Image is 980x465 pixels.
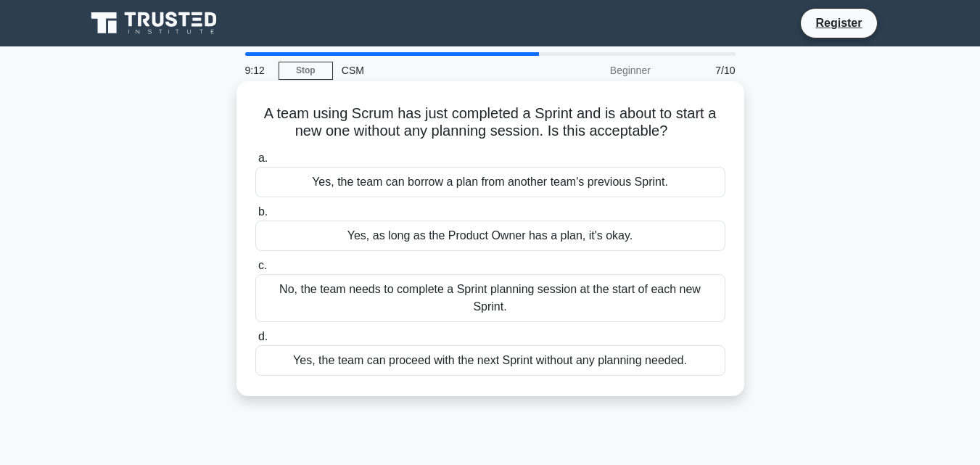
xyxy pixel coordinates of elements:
div: Yes, as long as the Product Owner has a plan, it's okay. [255,221,725,251]
div: Beginner [532,56,659,85]
a: Stop [279,62,333,80]
div: CSM [333,56,532,85]
div: 7/10 [659,56,744,85]
h5: A team using Scrum has just completed a Sprint and is about to start a new one without any planni... [254,104,727,141]
div: Yes, the team can proceed with the next Sprint without any planning needed. [255,345,725,376]
div: No, the team needs to complete a Sprint planning session at the start of each new Sprint. [255,274,725,322]
div: Yes, the team can borrow a plan from another team's previous Sprint. [255,167,725,197]
span: d. [258,330,268,342]
a: Register [807,14,870,32]
div: 9:12 [236,56,279,85]
span: c. [258,259,267,271]
span: a. [258,152,268,164]
span: b. [258,205,268,218]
